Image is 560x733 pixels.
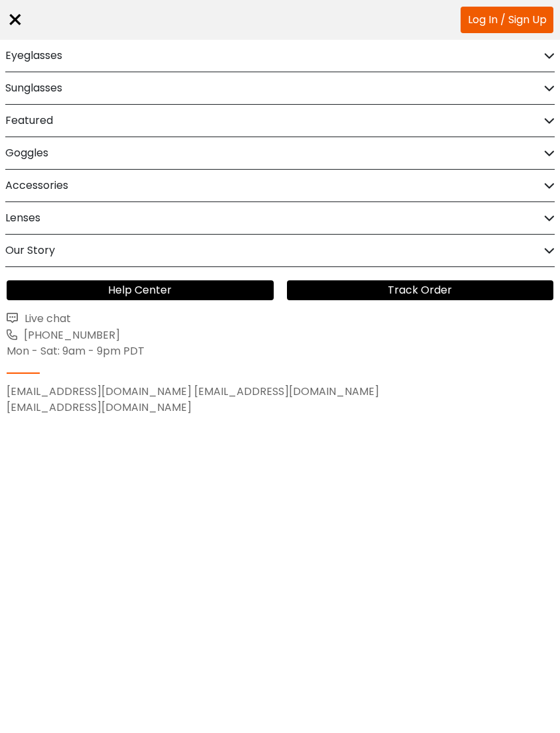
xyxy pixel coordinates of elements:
a: Help Center [7,280,274,300]
span: [PHONE_NUMBER] [20,327,120,343]
a: [EMAIL_ADDRESS][DOMAIN_NAME] [7,400,192,416]
a: Track Order [287,280,554,300]
h2: Our Story [5,235,55,266]
a: [EMAIL_ADDRESS][DOMAIN_NAME] [194,384,379,400]
h2: Accessories [5,170,68,201]
h2: Lenses [5,202,40,234]
h2: Eyeglasses [5,40,62,72]
a: [EMAIL_ADDRESS][DOMAIN_NAME] [7,384,192,400]
a: [PHONE_NUMBER] [7,327,553,343]
span: Live chat [21,311,71,326]
h2: Goggles [5,137,48,169]
div: Mon - Sat: 9am - 9pm PDT [7,343,553,359]
a: Log In / Sign Up [461,7,553,33]
h2: Sunglasses [5,72,62,104]
h2: Featured [5,105,53,137]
